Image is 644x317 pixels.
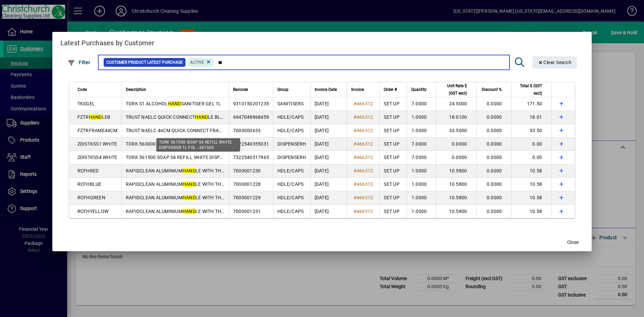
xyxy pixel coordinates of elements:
span: Description [126,86,146,93]
a: #466312 [351,100,376,107]
td: 0.00 [511,151,551,164]
span: Close [567,239,579,246]
div: Order # [384,86,403,93]
div: Invoice Date [315,86,343,93]
td: [DATE] [310,124,347,138]
div: Discount % [481,86,508,93]
td: 0.00 [511,138,551,151]
td: 10.58 [511,178,551,191]
span: HDLE/CAPS [277,195,304,200]
span: Order # [384,86,397,93]
div: Total $ (GST excl) [516,82,548,97]
td: 0.0000 [476,205,511,218]
span: Invoice [351,86,364,93]
td: [DATE] [310,97,347,111]
span: HDLE/CAPS [277,128,304,133]
span: TRUST NAELC 46CM QUICK CONNECT FRAME [126,128,226,133]
td: 0.0000 [436,138,476,151]
span: DISPENSERH [277,141,306,147]
td: 171.50 [511,97,551,111]
td: 10.58 [511,205,551,218]
td: 7.0000 [407,151,436,164]
span: ZDISTKSS4 WHITE [77,155,117,160]
span: Code [77,86,87,93]
td: 0.0000 [476,164,511,178]
td: 0.0000 [476,191,511,205]
a: #466312 [351,127,376,134]
span: 7322540517965 [233,155,269,160]
td: [DATE] [310,138,347,151]
em: HAND [168,101,181,106]
td: SET UP [379,151,407,164]
span: 7000001229 [233,195,261,200]
span: HDLE/CAPS [277,181,304,187]
td: 0.0000 [476,97,511,111]
span: RCFHYELLOW [77,209,109,214]
td: 10.5800 [436,178,476,191]
div: Group [277,86,306,93]
td: [DATE] [310,191,347,205]
span: # [354,168,357,173]
td: SET UP [379,191,407,205]
span: Customer Product Latest Purchase [106,59,183,66]
td: 0.0000 [476,124,511,138]
span: TORK 560000 SOAP S1 REFILL WHITE DISPENSER 1L FOL - 560000 (S:401, 501, 601, 801 [126,141,318,147]
span: 466312 [357,114,373,120]
em: HAND [195,114,208,120]
td: 0.0000 [476,178,511,191]
td: SET UP [379,124,407,138]
em: HAND [89,114,102,120]
a: #466312 [351,154,376,161]
td: [DATE] [310,178,347,191]
span: RCFHRED [77,168,99,173]
span: Barcode [233,86,248,93]
span: 466312 [357,155,373,160]
td: SET UP [379,178,407,191]
span: Invoice Date [315,86,337,93]
span: Clear Search [538,60,572,65]
em: HAND [182,168,196,173]
td: [DATE] [310,111,347,124]
span: # [354,128,357,133]
span: Unit Rate $ (GST excl) [440,82,467,97]
td: 10.58 [511,191,551,205]
span: RAPIDCLEAN ALUMINIUM LE WITH THREAD CAP 1.5M - RED [126,168,268,173]
td: 1.0000 [407,164,436,178]
div: Invoice [351,86,376,93]
td: 24.5000 [436,97,476,111]
td: 1.0000 [407,124,436,138]
button: Clear [532,56,577,68]
a: #466312 [351,208,376,215]
td: 33.5000 [436,124,476,138]
div: Code [77,86,117,93]
span: 466312 [357,101,373,106]
span: FZTR LEB [77,114,111,120]
span: Total $ (GST excl) [516,82,542,97]
span: RAPIDCLEAN ALUMINIUM LE WITH THREAD CAP 1.5M - YELLOW [126,209,278,214]
h2: Latest Purchases by Customer [52,32,592,51]
td: 10.58 [511,164,551,178]
td: 0.0000 [476,138,511,151]
td: [DATE] [310,151,347,164]
span: 7000001231 [233,209,261,214]
span: # [354,209,357,214]
span: TORK 561500 SOAP S4 REFILL WHITE DISPENSER 1L FOL - 561500 [126,155,272,160]
mat-chip: Product Activation Status: Active [187,58,214,67]
span: HDLE/CAPS [277,209,304,214]
span: 9310150201235 [233,101,269,106]
button: Filter [66,56,92,68]
span: SANITISERS [277,101,304,106]
span: # [354,101,357,106]
span: TKSGEL [77,101,95,106]
span: FZTRFRAME44CM [77,128,117,133]
div: Description [126,86,225,93]
span: # [354,155,357,160]
span: 7000001228 [233,181,261,187]
span: HDLE/CAPS [277,168,304,173]
em: HAND [182,209,196,214]
button: Close [562,236,584,249]
td: SET UP [379,138,407,151]
td: 18.01 [511,111,551,124]
td: 1.0000 [407,111,436,124]
span: 7322540355031 [233,141,269,147]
